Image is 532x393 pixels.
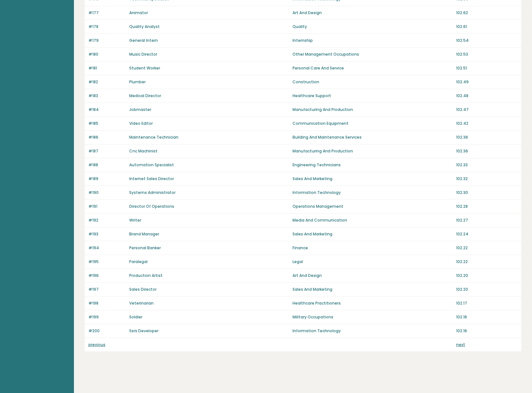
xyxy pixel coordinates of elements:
[456,134,518,140] p: 102.36
[456,10,518,16] p: 102.62
[88,204,125,209] p: #191
[88,79,125,85] p: #182
[129,121,153,126] a: Video Editor
[129,245,161,251] a: Personal Banker
[293,300,452,306] p: Healthcare Practitioners
[88,231,125,237] p: #193
[293,176,452,182] p: Sales And Marketing
[456,300,518,306] p: 102.17
[456,38,518,43] p: 102.54
[88,259,125,265] p: #195
[88,287,125,292] p: #197
[88,162,125,168] p: #188
[88,93,125,99] p: #183
[456,314,518,320] p: 102.16
[293,190,452,196] p: Information Technology
[88,300,125,306] p: #198
[129,314,142,320] a: Soldier
[129,231,159,237] a: Brand Manager
[88,328,125,334] p: #200
[129,259,148,264] a: Paralegal
[293,107,452,113] p: Manufacturing And Production
[293,162,452,168] p: Engineering Technicians
[88,176,125,182] p: #189
[293,24,452,30] p: Quality
[456,190,518,196] p: 102.30
[293,10,452,16] p: Art And Design
[88,65,125,71] p: #181
[129,65,160,71] a: Student Worker
[88,273,125,279] p: #196
[456,24,518,30] p: 102.61
[293,217,452,223] p: Media And Communication
[129,24,160,29] a: Quality Analyst
[129,300,154,306] a: Veterinarian
[293,231,452,237] p: Sales And Marketing
[293,204,452,209] p: Operations Management
[456,176,518,182] p: 102.32
[129,107,151,112] a: Jobmaster
[88,342,105,347] a: previous
[88,24,125,30] p: #178
[129,51,157,57] a: Music Director
[88,121,125,126] p: #185
[293,273,452,279] p: Art And Design
[129,190,176,195] a: Systems Administrator
[129,93,161,98] a: Medical Director
[88,38,125,43] p: #179
[293,287,452,292] p: Sales And Marketing
[129,176,174,181] a: Internet Sales Director
[129,328,158,334] a: Ssrs Developer
[293,121,452,126] p: Communication Equipment
[293,314,452,320] p: Military Occupations
[129,79,146,85] a: Plumber
[456,342,465,347] a: next
[456,51,518,57] p: 102.53
[293,134,452,140] p: Building And Maintenance Services
[293,51,452,57] p: Other Management Occupations
[456,245,518,251] p: 102.22
[293,38,452,43] p: Internship
[88,10,125,16] p: #177
[456,148,518,154] p: 102.36
[129,134,178,140] a: Maintenance Technician
[456,162,518,168] p: 102.33
[293,65,452,71] p: Personal Care And Service
[88,190,125,196] p: #190
[129,204,174,209] a: Director Of Operations
[456,287,518,292] p: 102.20
[88,107,125,113] p: #184
[293,245,452,251] p: Finance
[129,273,163,278] a: Production Artist
[293,79,452,85] p: Construction
[456,217,518,223] p: 102.27
[88,134,125,140] p: #186
[88,217,125,223] p: #192
[456,273,518,279] p: 102.20
[88,245,125,251] p: #194
[456,328,518,334] p: 102.16
[456,93,518,99] p: 102.48
[129,38,158,43] a: General Intern
[456,121,518,126] p: 102.42
[129,162,174,168] a: Automation Specialist
[129,287,157,292] a: Sales Director
[129,10,148,15] a: Animator
[456,65,518,71] p: 102.51
[456,79,518,85] p: 102.49
[88,51,125,57] p: #180
[456,204,518,209] p: 102.28
[456,231,518,237] p: 102.24
[456,259,518,265] p: 102.22
[88,314,125,320] p: #199
[456,107,518,113] p: 102.47
[293,93,452,99] p: Healthcare Support
[293,259,452,265] p: Legal
[88,148,125,154] p: #187
[293,148,452,154] p: Manufacturing And Production
[129,217,141,223] a: Writer
[293,328,452,334] p: Information Technology
[129,148,158,154] a: Cnc Machinist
